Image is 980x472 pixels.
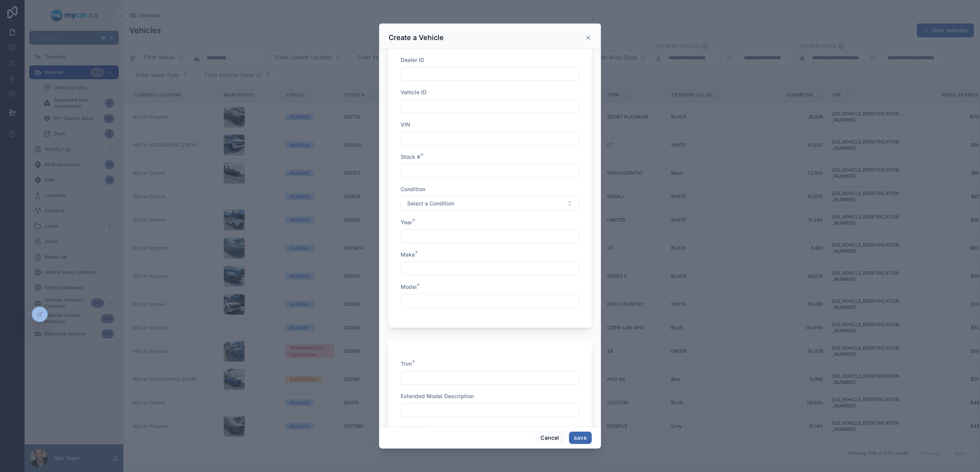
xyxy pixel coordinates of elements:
span: Dealer ID [401,57,424,63]
span: Condition [401,186,425,192]
button: Cancel [535,432,564,444]
span: VIN [401,121,410,128]
span: Stock # [401,153,420,160]
h3: Create a Vehicle [389,33,444,42]
span: Select a Condition [407,200,454,207]
span: Year [401,219,412,225]
span: Model [401,284,417,290]
span: Make [401,251,415,258]
button: Select Button [401,196,579,211]
button: save [569,432,592,444]
span: Extended Model Description [401,393,474,399]
span: Model Number [401,425,439,432]
span: Vehicle ID [401,89,426,95]
span: Trim [401,360,412,367]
